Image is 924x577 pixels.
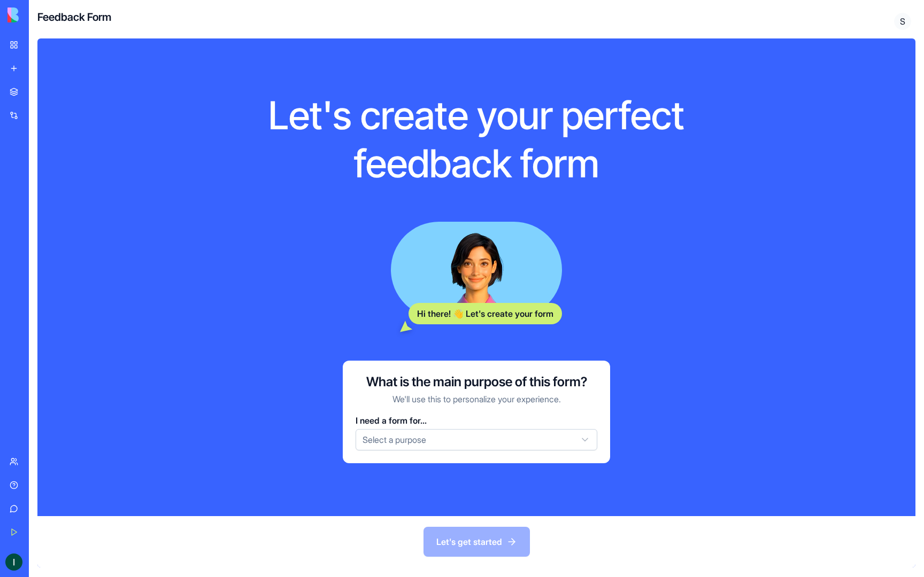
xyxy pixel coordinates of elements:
span: S [894,13,911,30]
h4: Feedback Form [37,10,111,25]
h3: What is the main purpose of this form? [366,373,587,391]
img: ACg8ocJV2uMIiKnsqtfIFcmlntBBTSD6Na7rqddrW4D6uKzvx_hEKw=s96-c [5,553,22,571]
span: I need a form for... [356,415,427,426]
h1: Let's create your perfect feedback form [237,91,716,188]
img: logo [7,7,74,22]
p: We'll use this to personalize your experience. [392,393,561,406]
div: Hi there! 👋 Let's create your form [409,303,562,324]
